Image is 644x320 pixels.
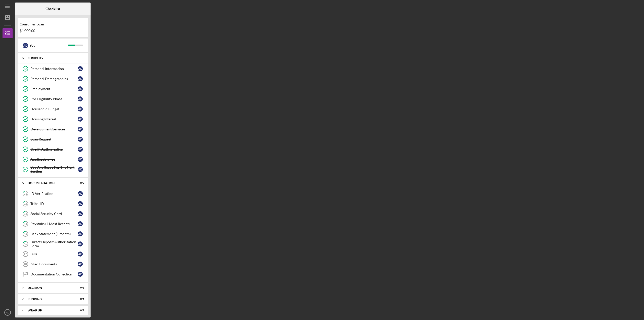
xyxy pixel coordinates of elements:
[30,147,78,151] div: Credit Authorization
[24,242,27,246] tspan: 16
[30,262,78,266] div: Misc Documents
[20,144,86,154] a: Credit AuthorizationAD
[28,298,72,301] div: Funding
[20,209,86,219] a: 13Social Security CardAD
[20,104,86,114] a: Household BudgetAD
[75,309,84,312] div: 0 / 1
[23,43,28,48] div: A D
[20,154,86,164] a: Application FeeAD
[28,309,72,312] div: Wrap up
[6,311,9,314] text: AD
[28,57,82,60] div: Eligiblity
[30,212,78,216] div: Social Security Card
[78,231,83,236] div: A D
[29,41,68,50] div: You
[28,182,72,185] div: Documentation
[78,167,83,172] div: A D
[30,157,78,161] div: Application Fee
[3,307,13,317] button: AD
[30,240,78,248] div: Direct Deposit Authorization Form
[20,74,86,84] a: Personal DemographicsAD
[30,67,78,71] div: Personal Information
[20,29,86,33] div: $1,000.00
[30,232,78,236] div: Bank Statement (1 month)
[78,86,83,91] div: A D
[78,262,83,267] div: A D
[24,263,27,266] tspan: 18
[30,165,78,173] div: You Are Ready For The Next Section
[24,212,27,216] tspan: 13
[78,252,83,257] div: A D
[78,211,83,216] div: A D
[20,199,86,209] a: 12Tribal IDAD
[20,84,86,94] a: EmploymentAD
[30,87,78,91] div: Employment
[75,298,84,301] div: 0 / 1
[78,147,83,152] div: A D
[30,192,78,196] div: ID Verification
[20,114,86,124] a: Housing InterestAD
[78,137,83,142] div: A D
[78,96,83,101] div: A D
[20,64,86,74] a: Personal InformationAD
[24,232,27,236] tspan: 15
[24,253,27,256] tspan: 17
[78,221,83,226] div: A D
[24,222,27,226] tspan: 14
[20,239,86,249] a: 16Direct Deposit Authorization FormAD
[28,286,72,289] div: Decision
[20,269,86,279] a: Documentation CollectionAD
[46,7,60,11] b: Checklist
[75,286,84,289] div: 0 / 1
[20,189,86,199] a: 11ID VerificationAD
[75,182,84,185] div: 0 / 9
[78,66,83,71] div: A D
[30,127,78,131] div: Development Services
[20,164,86,174] a: You Are Ready For The Next SectionAD
[78,201,83,206] div: A D
[20,229,86,239] a: 15Bank Statement (1 month)AD
[20,124,86,134] a: Development ServicesAD
[30,107,78,111] div: Household Budget
[30,272,78,276] div: Documentation Collection
[20,94,86,104] a: Pre-Eligibility PhaseAD
[78,157,83,162] div: A D
[78,191,83,196] div: A D
[30,252,78,256] div: Bills
[30,137,78,141] div: Loan Request
[78,117,83,122] div: A D
[78,76,83,81] div: A D
[20,22,86,26] div: Consumer Loan
[20,219,86,229] a: 14Paystubs (4 Most Recent)AD
[30,222,78,226] div: Paystubs (4 Most Recent)
[78,272,83,277] div: A D
[78,106,83,112] div: A D
[20,259,86,269] a: 18Misc DocumentsAD
[30,202,78,206] div: Tribal ID
[24,192,27,195] tspan: 11
[30,117,78,121] div: Housing Interest
[30,77,78,81] div: Personal Demographics
[24,202,27,205] tspan: 12
[20,249,86,259] a: 17BillsAD
[30,97,78,101] div: Pre-Eligibility Phase
[20,134,86,144] a: Loan RequestAD
[78,127,83,132] div: A D
[78,241,83,246] div: A D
